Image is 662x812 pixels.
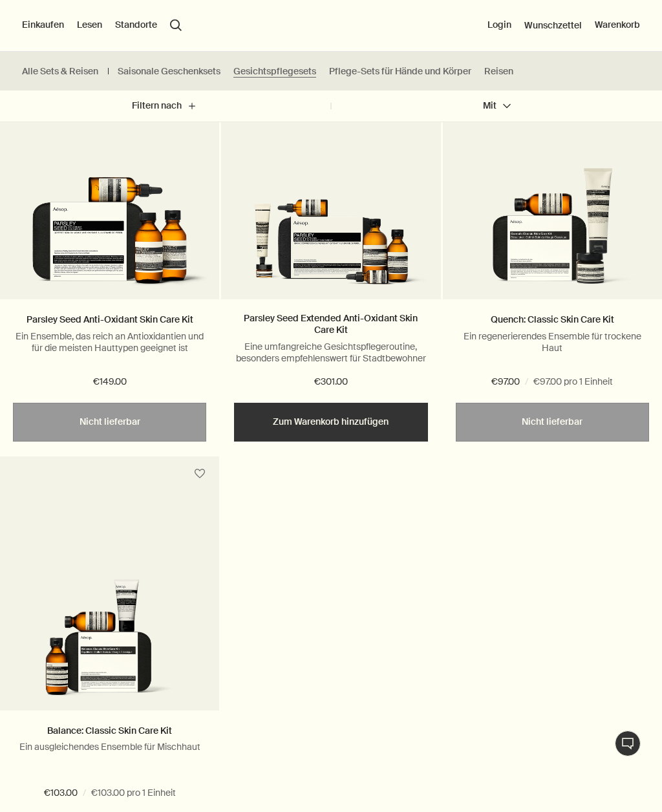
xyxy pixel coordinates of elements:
[314,374,348,390] span: €301.00
[91,785,176,801] span: €103.00 pro 1 Einheit
[615,731,641,756] button: Live-Support Chat
[170,19,182,31] button: Menüpunkt "Suche" öffnen
[6,167,213,293] img: Kit container along with three Parsley Seed products
[6,579,213,704] img: Image of Aesop Balance Classic Skin Kit
[221,80,440,299] a: Parsley Seed Extended Skin Care kit surrounded by the contents of the kit
[443,80,662,299] a: Quench Kit
[449,167,656,293] img: Quench Kit
[13,330,206,354] p: Ein Ensemble, das reich an Antioxidantien und für die meisten Hauttypen geeignet ist
[329,65,471,78] a: Pflege-Sets für Hände und Körper
[524,19,582,31] a: Wunschzettel
[13,741,206,753] p: Ein ausgleichendes Ensemble für Mischhaut
[233,65,316,78] a: Gesichtspflegesets
[491,314,614,325] a: Quench: Classic Skin Care Kit
[27,314,193,325] a: Parsley Seed Anti-Oxidant Skin Care Kit
[118,65,220,78] a: Saisonale Geschenksets
[234,341,427,364] p: Eine umfangreiche Gesichtspflegeroutine, besonders empfehlenswert für Stadtbewohner
[115,19,157,32] button: Standorte
[491,374,520,390] span: €97.00
[47,725,172,736] a: Balance: Classic Skin Care Kit
[93,374,127,390] span: €149.00
[22,65,98,78] a: Alle Sets & Reisen
[331,91,662,122] button: Mit
[595,19,640,32] button: Warenkorb
[525,374,528,390] span: /
[456,403,649,442] button: Nicht lieferbar - €97.00
[533,374,613,390] span: €97.00 pro 1 Einheit
[456,330,649,354] p: Ein regenerierendes Ensemble für trockene Haut
[234,312,427,336] a: Parsley Seed Extended Anti-Oxidant Skin Care Kit
[77,19,102,32] button: Lesen
[487,19,511,32] button: Login
[484,65,513,78] a: Reisen
[188,462,211,486] button: Zum Wunschzettel hinzufügen
[13,403,206,442] button: Nicht lieferbar - €149.00
[22,19,64,32] button: Einkaufen
[83,785,86,801] span: /
[234,403,427,442] button: Zum Warenkorb hinzufügen - €301.00
[44,785,78,801] span: €103.00
[228,167,434,293] img: Parsley Seed Extended Skin Care kit surrounded by the contents of the kit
